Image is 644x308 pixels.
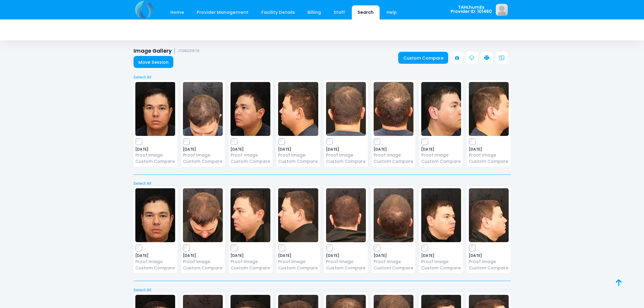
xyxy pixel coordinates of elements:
[183,188,223,242] img: image
[469,254,509,257] span: [DATE]
[231,254,270,257] span: [DATE]
[131,180,513,186] a: Select All
[131,287,513,293] a: Select All
[135,152,175,158] a: Proof Image
[278,259,318,265] a: Proof Image
[421,265,461,271] a: Custom Compare
[326,152,366,158] a: Proof Image
[231,259,270,265] a: Proof Image
[135,158,175,165] a: Custom Compare
[135,265,175,271] a: Custom Compare
[469,265,509,271] a: Custom Compare
[469,158,509,165] a: Custom Compare
[135,148,175,151] span: [DATE]
[326,254,366,257] span: [DATE]
[469,188,509,242] img: image
[183,82,223,136] img: image
[421,254,461,257] span: [DATE]
[326,259,366,265] a: Proof Image
[278,148,318,151] span: [DATE]
[352,5,380,19] a: Search
[328,5,351,19] a: Staff
[231,188,270,242] img: image
[183,152,223,158] a: Proof Image
[469,148,509,151] span: [DATE]
[374,158,413,165] a: Custom Compare
[326,82,366,136] img: image
[278,265,318,271] a: Custom Compare
[374,152,413,158] a: Proof Image
[374,148,413,151] span: [DATE]
[326,265,366,271] a: Custom Compare
[135,259,175,265] a: Proof Image
[255,5,301,19] a: Facility Details
[134,48,200,54] h1: Image Gallery
[421,259,461,265] a: Proof Image
[421,188,461,242] img: image
[374,188,413,242] img: image
[469,152,509,158] a: Proof Image
[496,4,508,16] img: image
[231,82,270,136] img: image
[278,152,318,158] a: Proof Image
[183,265,223,271] a: Custom Compare
[469,82,509,136] img: image
[421,82,461,136] img: image
[165,5,190,19] a: Home
[374,259,413,265] a: Proof Image
[131,74,513,80] a: Select All
[326,158,366,165] a: Custom Compare
[278,254,318,257] span: [DATE]
[278,158,318,165] a: Custom Compare
[178,49,199,53] small: JT08221978
[278,82,318,136] img: image
[134,56,174,68] a: Move Session
[374,265,413,271] a: Custom Compare
[278,188,318,242] img: image
[135,254,175,257] span: [DATE]
[421,158,461,165] a: Custom Compare
[374,254,413,257] span: [DATE]
[381,5,402,19] a: Help
[469,259,509,265] a: Proof Image
[231,158,270,165] a: Custom Compare
[301,5,327,19] a: Billing
[421,148,461,151] span: [DATE]
[398,52,448,64] a: Custom Compare
[326,188,366,242] img: image
[183,254,223,257] span: [DATE]
[191,5,254,19] a: Provider Management
[374,82,413,136] img: image
[451,5,492,14] span: TAHLhumEs Provider ID: 101460
[183,148,223,151] span: [DATE]
[231,152,270,158] a: Proof Image
[183,158,223,165] a: Custom Compare
[231,148,270,151] span: [DATE]
[183,259,223,265] a: Proof Image
[231,265,270,271] a: Custom Compare
[135,188,175,242] img: image
[326,148,366,151] span: [DATE]
[135,82,175,136] img: image
[421,152,461,158] a: Proof Image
